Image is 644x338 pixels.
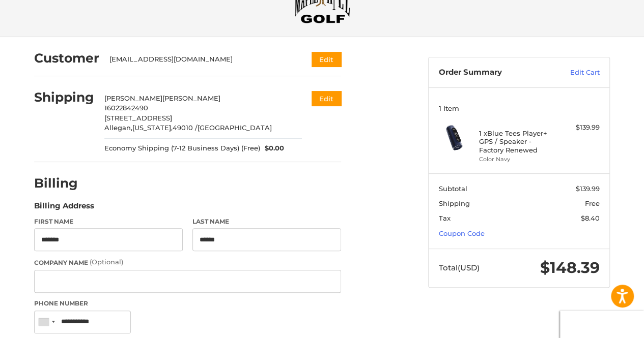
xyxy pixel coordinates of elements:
a: Coupon Code [439,229,485,237]
span: $139.99 [576,185,600,193]
a: Edit Cart [548,68,600,78]
span: 16022842490 [104,104,148,112]
span: Economy Shipping (7-12 Business Days) (Free) [104,143,260,153]
h2: Customer [34,50,99,66]
span: $0.00 [260,143,285,153]
span: Allegan, [104,124,132,132]
li: Color Navy [479,155,557,164]
label: First Name [34,217,183,226]
div: $139.99 [559,122,600,133]
h3: 1 Item [439,104,600,112]
span: [PERSON_NAME] [162,94,220,102]
label: Last Name [192,217,341,226]
h2: Billing [34,175,94,191]
div: [EMAIL_ADDRESS][DOMAIN_NAME] [109,54,292,65]
span: [PERSON_NAME] [104,94,162,102]
small: (Optional) [90,258,123,266]
span: Tax [439,214,451,222]
span: Shipping [439,199,470,207]
button: Edit [312,52,341,67]
span: Subtotal [439,185,467,193]
label: Company Name [34,257,341,267]
span: [STREET_ADDRESS] [104,114,172,122]
span: Free [585,199,600,207]
iframe: Google Customer Reviews [560,311,644,338]
button: Edit [312,91,341,106]
span: Total (USD) [439,263,480,272]
h3: Order Summary [439,68,548,78]
span: [GEOGRAPHIC_DATA] [198,124,272,132]
span: 49010 / [173,124,198,132]
span: $148.39 [540,258,600,277]
h2: Shipping [34,89,94,105]
legend: Billing Address [34,200,94,217]
label: Phone Number [34,299,341,308]
span: $8.40 [581,214,600,222]
h4: 1 x Blue Tees Player+ GPS / Speaker - Factory Renewed [479,129,557,154]
span: [US_STATE], [132,124,173,132]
